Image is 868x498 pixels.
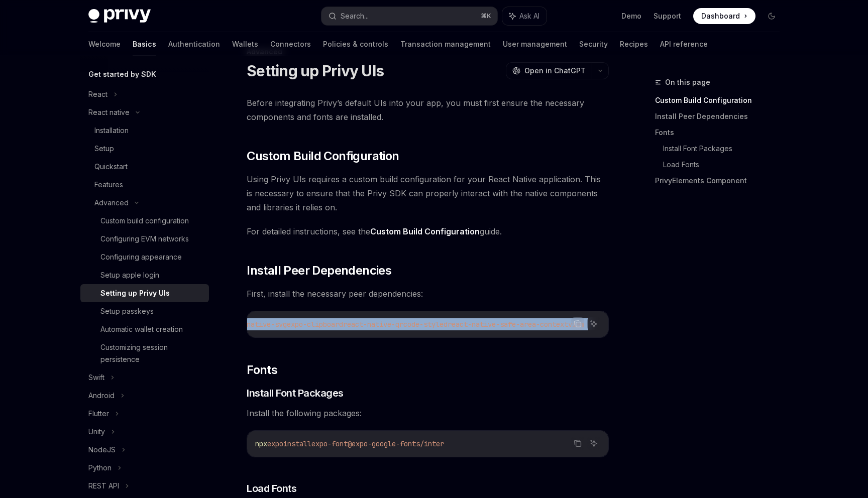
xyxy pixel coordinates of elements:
span: Using Privy UIs requires a custom build configuration for your React Native application. This is ... [247,172,609,214]
a: PrivyElements Component [655,173,788,189]
div: Custom build configuration [100,215,189,227]
span: expo-clipboard [287,320,343,329]
button: Copy the contents from the code block [571,437,584,450]
span: npx [255,439,267,448]
div: Features [94,179,123,191]
div: Search... [341,10,369,22]
button: Toggle dark mode [764,8,780,24]
div: Setup [94,143,114,155]
a: Authentication [168,32,220,56]
a: Quickstart [80,158,209,176]
span: expo [267,439,283,448]
a: Custom Build Configuration [655,92,788,108]
a: API reference [660,32,708,56]
img: dark logo [88,9,151,23]
a: Configuring appearance [80,248,209,266]
div: Automatic wallet creation [100,323,183,335]
span: ⌘ K [481,12,491,20]
a: Setup apple login [80,266,209,284]
a: Customizing session persistence [80,338,209,368]
a: Load Fonts [663,157,788,173]
span: @expo-google-fonts/inter [348,439,444,448]
span: On this page [665,76,710,88]
button: Ask AI [587,317,600,330]
h5: Get started by SDK [88,68,156,80]
a: Connectors [270,32,311,56]
button: Copy the contents from the code block [571,317,584,330]
div: Configuring EVM networks [100,233,189,245]
button: Ask AI [502,7,547,25]
div: Unity [88,426,105,438]
span: viem [568,320,584,329]
button: Ask AI [587,437,600,450]
a: Security [579,32,608,56]
span: Ask AI [519,11,539,21]
a: Install Font Packages [663,141,788,157]
a: Transaction management [400,32,491,56]
span: Install the following packages: [247,406,609,420]
div: NodeJS [88,444,116,456]
button: Open in ChatGPT [506,62,592,79]
span: Load Fonts [247,481,296,495]
a: Custom build configuration [80,212,209,230]
a: Wallets [232,32,258,56]
a: Fonts [655,125,788,141]
a: Basics [133,32,156,56]
a: Support [654,11,681,21]
span: Before integrating Privy’s default UIs into your app, you must first ensure the necessary compone... [247,96,609,124]
span: First, install the necessary peer dependencies: [247,287,609,301]
a: Policies & controls [323,32,388,56]
button: Search...⌘K [321,7,497,25]
div: Customizing session persistence [100,341,203,365]
span: react-native-svg [223,320,287,329]
a: Setting up Privy UIs [80,284,209,302]
a: Custom Build Configuration [370,226,480,237]
div: Advanced [94,197,129,209]
div: REST API [88,480,119,492]
div: Configuring appearance [100,251,182,263]
div: Swift [88,371,104,384]
a: Demo [621,11,641,21]
h1: Setting up Privy UIs [247,62,384,80]
span: Custom Build Configuration [247,148,399,164]
span: Install Font Packages [247,386,344,400]
span: For detailed instructions, see the guide. [247,224,609,238]
a: Dashboard [693,8,755,24]
a: Features [80,176,209,194]
div: Python [88,462,112,474]
div: Setting up Privy UIs [100,287,170,299]
span: expo-font [311,439,348,448]
a: User management [503,32,567,56]
div: Flutter [88,408,109,420]
span: react-native-qrcode-styled [343,320,448,329]
a: Automatic wallet creation [80,320,209,338]
span: install [283,439,311,448]
span: Install Peer Dependencies [247,263,391,279]
a: Install Peer Dependencies [655,108,788,125]
span: react-native-safe-area-context [448,320,568,329]
a: Configuring EVM networks [80,230,209,248]
a: Installation [80,121,209,140]
a: Setup passkeys [80,302,209,320]
span: Open in ChatGPT [524,66,586,76]
div: Setup passkeys [100,305,154,317]
div: Installation [94,125,129,137]
a: Setup [80,140,209,158]
div: Quickstart [94,161,128,173]
a: Welcome [88,32,121,56]
a: Recipes [620,32,648,56]
div: Android [88,390,115,402]
div: Setup apple login [100,269,159,281]
div: React native [88,106,130,118]
div: React [88,88,107,100]
span: Dashboard [701,11,740,21]
span: Fonts [247,362,277,378]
